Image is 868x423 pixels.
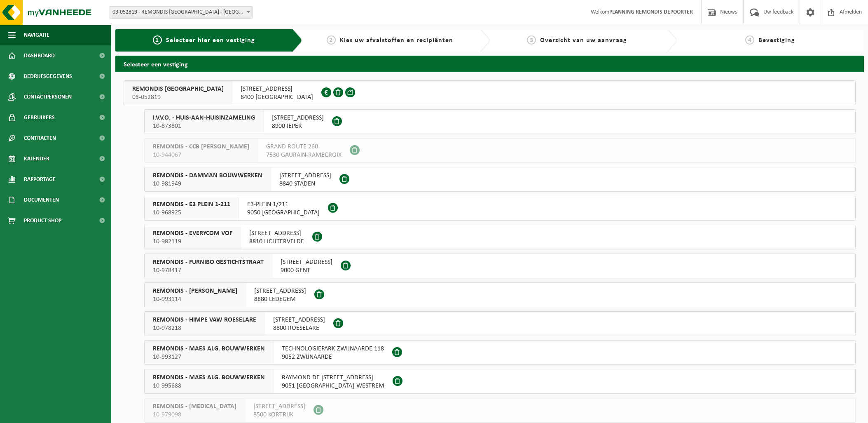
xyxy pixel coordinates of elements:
button: REMONDIS - EVERYCOM VOF 10-982119 [STREET_ADDRESS]8810 LICHTERVELDE [144,225,856,249]
span: [STREET_ADDRESS] [253,402,305,411]
span: REMONDIS - MAES ALG. BOUWWERKEN [153,345,265,353]
span: Selecteer hier een vestiging [166,37,255,44]
h2: Selecteer een vestiging [115,56,864,72]
span: Rapportage [24,169,56,190]
span: Bedrijfsgegevens [24,66,72,87]
span: [STREET_ADDRESS] [241,85,313,93]
button: I.V.V.O. - HUIS-AAN-HUISINZAMELING 10-873801 [STREET_ADDRESS]8900 IEPER [144,109,856,134]
span: I.V.V.O. - HUIS-AAN-HUISINZAMELING [153,114,255,122]
span: REMONDIS - [PERSON_NAME] [153,287,237,295]
span: Gebruikers [24,107,55,128]
span: RAYMOND DE [STREET_ADDRESS] [282,374,384,382]
span: 8810 LICHTERVELDE [249,237,304,246]
span: 2 [327,35,336,45]
span: 10-978417 [153,266,264,275]
span: TECHNOLOGIEPARK-ZWIJNAARDE 118 [282,345,384,353]
span: 8800 ROESELARE [273,324,325,332]
span: REMONDIS - FURNIBO GESTICHTSTRAAT [153,258,264,266]
span: 10-982119 [153,237,232,246]
span: 9052 ZWIJNAARDE [282,353,384,361]
span: REMONDIS - EVERYCOM VOF [153,229,232,237]
button: REMONDIS [GEOGRAPHIC_DATA] 03-052819 [STREET_ADDRESS]8400 [GEOGRAPHIC_DATA] [124,80,856,105]
span: 10-968925 [153,209,230,217]
button: REMONDIS - HIMPE VAW ROESELARE 10-978218 [STREET_ADDRESS]8800 ROESELARE [144,311,856,336]
span: Documenten [24,190,59,210]
span: Dashboard [24,45,55,66]
span: 03-052819 [132,93,224,101]
span: 10-993114 [153,295,237,303]
button: REMONDIS - [PERSON_NAME] 10-993114 [STREET_ADDRESS]8880 LEDEGEM [144,282,856,307]
span: 4 [745,35,754,45]
button: REMONDIS - DAMMAN BOUWWERKEN 10-981949 [STREET_ADDRESS]8840 STADEN [144,167,856,192]
span: Contactpersonen [24,87,72,107]
span: 10-981949 [153,180,262,188]
span: [STREET_ADDRESS] [281,258,332,266]
span: REMONDIS [GEOGRAPHIC_DATA] [132,85,224,93]
span: 8400 [GEOGRAPHIC_DATA] [241,93,313,101]
span: REMONDIS - DAMMAN BOUWWERKEN [153,172,262,180]
span: 8840 STADEN [279,180,331,188]
strong: PLANNING REMONDIS DEPOORTER [609,9,693,15]
span: 8500 KORTRIJK [253,411,305,419]
button: REMONDIS - FURNIBO GESTICHTSTRAAT 10-978417 [STREET_ADDRESS]9000 GENT [144,254,856,278]
span: [STREET_ADDRESS] [279,172,331,180]
span: 3 [527,35,536,45]
span: REMONDIS - E3 PLEIN 1-211 [153,200,230,209]
span: 9051 [GEOGRAPHIC_DATA]-WESTREM [282,382,384,390]
span: 10-995688 [153,382,265,390]
span: 10-944067 [153,151,249,159]
span: E3-PLEIN 1/211 [247,200,320,209]
span: REMONDIS - [MEDICAL_DATA] [153,402,236,411]
span: 7530 GAURAIN-RAMECROIX [266,151,342,159]
span: 1 [153,35,162,45]
span: 8880 LEDEGEM [254,295,306,303]
button: REMONDIS - MAES ALG. BOUWWERKEN 10-993127 TECHNOLOGIEPARK-ZWIJNAARDE 1189052 ZWIJNAARDE [144,340,856,365]
span: 10-873801 [153,122,255,130]
span: Contracten [24,128,56,148]
span: [STREET_ADDRESS] [272,114,324,122]
span: 8900 IEPER [272,122,324,130]
button: REMONDIS - MAES ALG. BOUWWERKEN 10-995688 RAYMOND DE [STREET_ADDRESS]9051 [GEOGRAPHIC_DATA]-WESTREM [144,369,856,394]
span: REMONDIS - MAES ALG. BOUWWERKEN [153,374,265,382]
span: 10-993127 [153,353,265,361]
span: 03-052819 - REMONDIS WEST-VLAANDEREN - OOSTENDE [109,6,253,19]
span: [STREET_ADDRESS] [254,287,306,295]
span: 9050 [GEOGRAPHIC_DATA] [247,209,320,217]
span: Bevestiging [758,37,795,44]
span: Navigatie [24,25,49,45]
button: REMONDIS - E3 PLEIN 1-211 10-968925 E3-PLEIN 1/2119050 [GEOGRAPHIC_DATA] [144,196,856,221]
span: [STREET_ADDRESS] [249,229,304,237]
span: 10-978218 [153,324,256,332]
span: 9000 GENT [281,266,332,275]
span: REMONDIS - CCB [PERSON_NAME] [153,143,249,151]
span: REMONDIS - HIMPE VAW ROESELARE [153,316,256,324]
span: Overzicht van uw aanvraag [540,37,627,44]
span: GRAND ROUTE 260 [266,143,342,151]
span: Kalender [24,148,49,169]
span: 03-052819 - REMONDIS WEST-VLAANDEREN - OOSTENDE [109,7,253,18]
span: Product Shop [24,210,61,231]
span: Kies uw afvalstoffen en recipiënten [340,37,453,44]
span: 10-979098 [153,411,236,419]
span: [STREET_ADDRESS] [273,316,325,324]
